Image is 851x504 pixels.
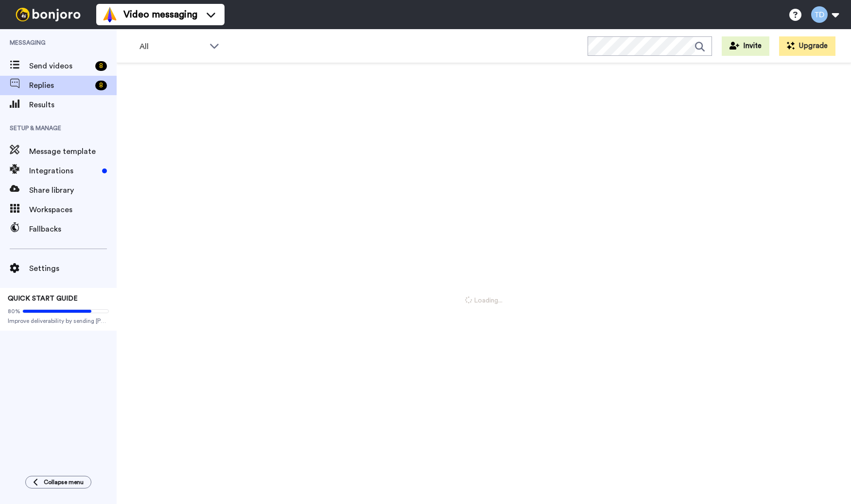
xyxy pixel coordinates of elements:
[8,317,109,325] span: Improve deliverability by sending [PERSON_NAME]’s from your own email
[95,61,107,71] div: 8
[123,8,197,21] span: Video messaging
[779,36,835,56] button: Upgrade
[102,7,118,22] img: vm-color.svg
[139,41,205,52] span: All
[29,146,117,157] span: Message template
[95,81,107,90] div: 8
[44,478,84,486] span: Collapse menu
[29,165,98,177] span: Integrations
[29,99,117,111] span: Results
[29,60,91,72] span: Send videos
[8,307,20,315] span: 80%
[29,185,117,196] span: Share library
[29,263,117,274] span: Settings
[29,80,91,91] span: Replies
[722,36,769,56] button: Invite
[465,296,503,305] span: Loading...
[8,295,78,302] span: QUICK START GUIDE
[25,476,91,488] button: Collapse menu
[29,204,117,216] span: Workspaces
[12,8,85,21] img: bj-logo-header-white.svg
[29,223,117,235] span: Fallbacks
